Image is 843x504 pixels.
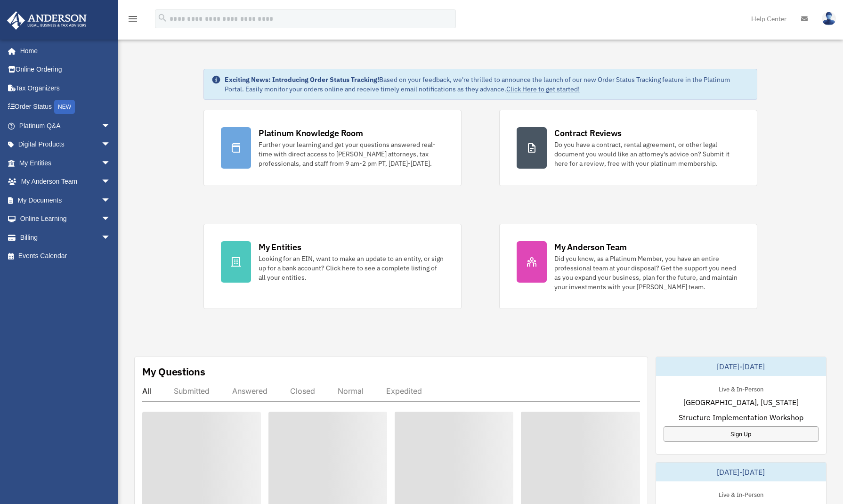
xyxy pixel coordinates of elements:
img: Anderson Advisors Platinum Portal [4,11,89,30]
div: Looking for an EIN, want to make an update to an entity, or sign up for a bank account? Click her... [259,254,444,282]
a: Contract Reviews Do you have a contract, rental agreement, or other legal document you would like... [499,110,757,186]
a: Home [7,41,120,60]
div: Live & In-Person [711,383,771,393]
a: Order StatusNEW [7,98,125,117]
div: Answered [232,386,267,396]
span: arrow_drop_down [101,135,120,154]
span: arrow_drop_down [101,154,120,173]
a: Platinum Q&Aarrow_drop_down [7,116,125,135]
span: [GEOGRAPHIC_DATA], [US_STATE] [683,397,799,408]
a: My Anderson Team Did you know, as a Platinum Member, you have an entire professional team at your... [499,224,757,309]
div: All [142,386,151,396]
div: My Entities [259,241,301,253]
div: Normal [338,386,364,396]
span: Structure Implementation Workshop [679,412,803,423]
div: Platinum Knowledge Room [259,127,363,139]
a: My Anderson Teamarrow_drop_down [7,172,125,191]
a: My Entitiesarrow_drop_down [7,154,125,172]
span: arrow_drop_down [101,191,120,210]
a: Platinum Knowledge Room Further your learning and get your questions answered real-time with dire... [203,110,462,186]
div: My Anderson Team [554,241,627,253]
i: menu [127,13,138,24]
div: My Questions [142,365,205,379]
a: menu [127,16,138,24]
a: Events Calendar [7,247,125,266]
img: User Pic [822,12,836,25]
a: Online Learningarrow_drop_down [7,210,125,228]
div: Based on your feedback, we're thrilled to announce the launch of our new Order Status Tracking fe... [225,75,749,94]
div: Closed [290,386,315,396]
div: Submitted [174,386,210,396]
div: [DATE]-[DATE] [656,357,827,376]
span: arrow_drop_down [101,210,120,229]
a: Click Here to get started! [506,85,580,93]
div: Did you know, as a Platinum Member, you have an entire professional team at your disposal? Get th... [554,254,740,292]
div: Further your learning and get your questions answered real-time with direct access to [PERSON_NAM... [259,140,444,168]
a: Digital Productsarrow_drop_down [7,135,125,154]
a: My Entities Looking for an EIN, want to make an update to an entity, or sign up for a bank accoun... [203,224,462,309]
i: search [157,13,168,23]
div: Live & In-Person [711,489,771,499]
a: Tax Organizers [7,79,125,98]
a: Billingarrow_drop_down [7,228,125,247]
div: NEW [54,100,75,114]
span: arrow_drop_down [101,172,120,192]
div: Do you have a contract, rental agreement, or other legal document you would like an attorney's ad... [554,140,740,168]
a: Sign Up [664,426,819,442]
a: Online Ordering [7,60,125,79]
span: arrow_drop_down [101,116,120,136]
div: Contract Reviews [554,127,622,139]
strong: Exciting News: Introducing Order Status Tracking! [225,75,379,84]
div: [DATE]-[DATE] [656,463,827,481]
span: arrow_drop_down [101,228,120,247]
a: My Documentsarrow_drop_down [7,191,125,210]
div: Expedited [386,386,422,396]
